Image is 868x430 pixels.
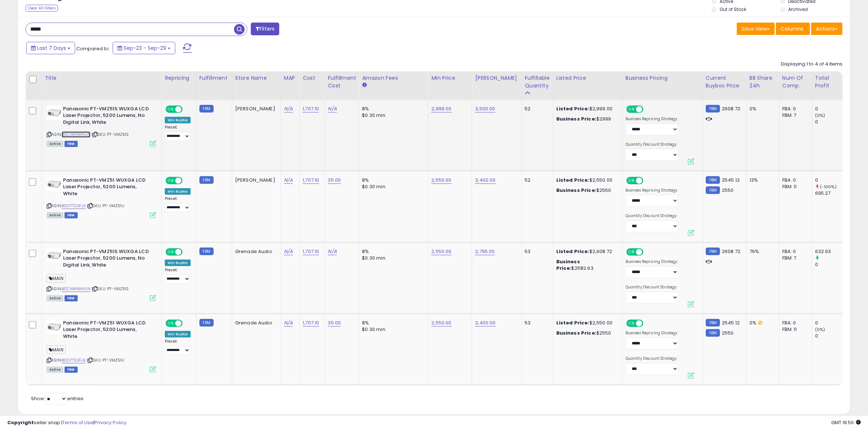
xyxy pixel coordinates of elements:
[166,320,175,326] span: ON
[781,61,842,68] div: Displaying 1 to 4 of 4 items
[556,187,596,194] b: Business Price:
[47,346,66,354] span: MAIN
[303,177,319,184] a: 1,707.10
[627,320,636,326] span: ON
[750,320,774,326] div: 0%
[431,248,451,255] a: 2,550.00
[626,285,678,290] label: Quantity Discount Strategy:
[556,320,617,326] div: $2,550.00
[706,319,720,327] small: FBM
[525,106,548,112] div: 52
[165,188,191,195] div: Win BuyBox
[165,125,191,141] div: Preset:
[47,141,63,147] span: All listings currently available for purchase on Amazon
[47,248,156,300] div: ASIN:
[556,330,596,336] b: Business Price:
[284,248,293,255] a: N/A
[31,395,83,402] span: Show: entries
[328,319,341,327] a: 35.00
[47,177,61,192] img: 31KuXLJdsiL._SL40_.jpg
[475,74,518,82] div: [PERSON_NAME]
[284,177,293,184] a: N/A
[47,212,63,218] span: All listings currently available for purchase on Amazon
[166,106,175,112] span: ON
[525,177,548,184] div: 52
[475,248,495,255] a: 2,795.00
[815,327,825,332] small: (0%)
[303,319,319,327] a: 1,707.10
[47,274,66,283] span: MAIN
[815,119,845,125] div: 0
[124,44,166,52] span: Sep-23 - Sep-29
[165,339,191,355] div: Preset:
[87,203,125,209] span: | SKU: PT-VMZ51U
[782,177,806,184] div: FBA: 0
[815,113,825,118] small: (0%)
[781,25,803,32] span: Columns
[831,419,861,426] span: 2025-10-8 19:50 GMT
[815,333,845,339] div: 0
[626,117,678,122] label: Business Repricing Strategy:
[47,367,63,373] span: All listings currently available for purchase on Amazon
[47,177,156,217] div: ASIN:
[722,330,734,336] span: 2550
[362,184,423,190] div: $0.30 min
[815,74,842,90] div: Total Profit
[556,115,596,122] b: Business Price:
[284,105,293,113] a: N/A
[92,286,129,292] span: | SKU: PT-VMZ51S
[235,106,275,112] div: [PERSON_NAME]
[328,74,356,90] div: Fulfillment Cost
[45,74,159,82] div: Title
[92,131,129,137] span: | SKU: PT-VMZ51S
[750,248,774,255] div: 76%
[199,248,214,255] small: FBM
[750,106,774,112] div: 0%
[362,74,425,82] div: Amazon Fees
[235,248,275,255] div: Grenade Audio
[782,106,806,112] div: FBA: 0
[556,74,619,82] div: Listed Price
[556,248,617,255] div: $2,608.72
[62,286,90,292] a: B0CNWM4VJN
[63,320,152,342] b: Panasonic PT-VMZ51 WUXGA LCD Laser Projector, 5200 Lumens, White
[362,248,423,255] div: 8%
[627,249,636,255] span: ON
[235,74,278,82] div: Store Name
[789,6,808,12] label: Archived
[556,187,617,194] div: $2550
[475,319,495,327] a: 3,400.00
[62,357,86,363] a: B0D7TS3FJK
[782,255,806,261] div: FBM: 7
[65,367,78,373] span: FBM
[62,131,90,138] a: B0CNWM4VJN
[642,177,654,184] span: OFF
[706,186,720,194] small: FBM
[65,295,78,301] span: FBM
[815,190,845,197] div: 695.27
[626,74,700,82] div: Business Pricing
[362,82,366,88] small: Amazon Fees.
[63,248,152,271] b: Panasonic PT-VMZ51S WUXGA LCD Laser Projector, 5200 Lumens, No Digital Link, White
[706,105,720,113] small: FBM
[328,248,336,255] a: N/A
[556,116,617,122] div: $2999
[706,176,720,184] small: FBM
[165,117,191,123] div: Win BuyBox
[199,319,214,327] small: FBM
[626,331,678,336] label: Business Repricing Strategy:
[47,248,61,263] img: 31Otme3zGHL._SL40_.jpg
[706,248,720,255] small: FBM
[815,320,845,326] div: 0
[626,259,678,264] label: Business Repricing Strategy:
[820,184,837,190] small: (-100%)
[113,42,175,54] button: Sep-23 - Sep-29
[182,106,193,112] span: OFF
[65,141,78,147] span: FBM
[782,326,806,333] div: FBM: 11
[815,261,845,268] div: 0
[165,74,193,82] div: Repricing
[362,106,423,112] div: 8%
[737,23,775,35] button: Save View
[7,419,126,426] div: seller snap | |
